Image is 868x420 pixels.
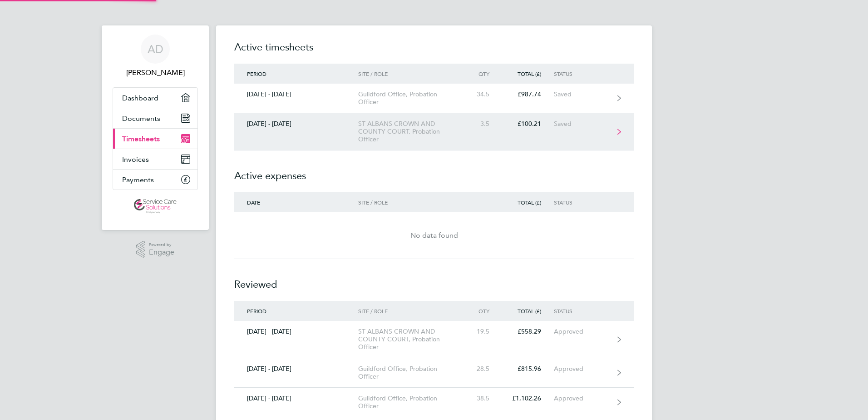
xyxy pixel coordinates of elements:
a: Invoices [113,149,197,169]
span: Powered by [149,241,174,249]
div: 3.5 [462,120,502,128]
div: Site / Role [358,308,462,314]
div: Site / Role [358,199,462,205]
a: [DATE] - [DATE]Guildford Office, Probation Officer28.5£815.96Approved [234,358,634,388]
div: [DATE] - [DATE] [234,395,358,402]
div: Status [554,199,610,205]
div: No data found [234,230,634,241]
span: AD [148,43,163,55]
div: [DATE] - [DATE] [234,328,358,335]
a: Payments [113,170,197,190]
div: Total (£) [502,70,554,77]
span: Invoices [122,155,149,164]
div: Qty [462,308,502,314]
h2: Active timesheets [234,40,634,64]
div: £987.74 [502,90,554,98]
span: Period [247,70,266,77]
span: Period [247,307,266,315]
a: Timesheets [113,129,197,149]
h2: Active expenses [234,150,634,192]
div: Guildford Office, Probation Officer [358,90,462,106]
div: Saved [554,120,610,128]
div: [DATE] - [DATE] [234,90,358,98]
div: £100.21 [502,120,554,128]
span: Timesheets [122,135,160,143]
div: £1,102.26 [502,395,554,402]
div: £815.96 [502,365,554,373]
div: Date [234,199,358,205]
a: [DATE] - [DATE]Guildford Office, Probation Officer34.5£987.74Saved [234,84,634,113]
span: Documents [122,114,160,123]
div: Site / Role [358,70,462,77]
nav: Main navigation [102,25,209,230]
span: Alicia Diyyo [113,67,198,78]
div: Approved [554,328,610,335]
div: Saved [554,90,610,98]
div: Approved [554,365,610,373]
div: ST ALBANS CROWN AND COUNTY COURT, Probation Officer [358,328,462,351]
a: [DATE] - [DATE]Guildford Office, Probation Officer38.5£1,102.26Approved [234,388,634,417]
div: £558.29 [502,328,554,335]
a: Dashboard [113,88,197,108]
div: [DATE] - [DATE] [234,365,358,373]
div: 28.5 [462,365,502,373]
div: 19.5 [462,328,502,335]
div: Status [554,308,610,314]
div: Guildford Office, Probation Officer [358,365,462,380]
a: [DATE] - [DATE]ST ALBANS CROWN AND COUNTY COURT, Probation Officer19.5£558.29Approved [234,321,634,358]
div: [DATE] - [DATE] [234,120,358,128]
span: Payments [122,175,154,184]
div: Total (£) [502,199,554,205]
div: Guildford Office, Probation Officer [358,395,462,410]
span: Dashboard [122,94,158,102]
div: 38.5 [462,395,502,402]
div: Status [554,70,610,77]
div: ST ALBANS CROWN AND COUNTY COURT, Probation Officer [358,120,462,143]
a: AD[PERSON_NAME] [113,35,198,78]
span: Engage [149,249,174,256]
h2: Reviewed [234,259,634,301]
a: [DATE] - [DATE]ST ALBANS CROWN AND COUNTY COURT, Probation Officer3.5£100.21Saved [234,113,634,150]
img: servicecare-logo-retina.png [134,199,177,214]
a: Go to home page [113,199,198,214]
div: 34.5 [462,90,502,98]
a: Powered byEngage [136,241,175,258]
div: Total (£) [502,308,554,314]
a: Documents [113,108,197,128]
div: Approved [554,395,610,402]
div: Qty [462,70,502,77]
